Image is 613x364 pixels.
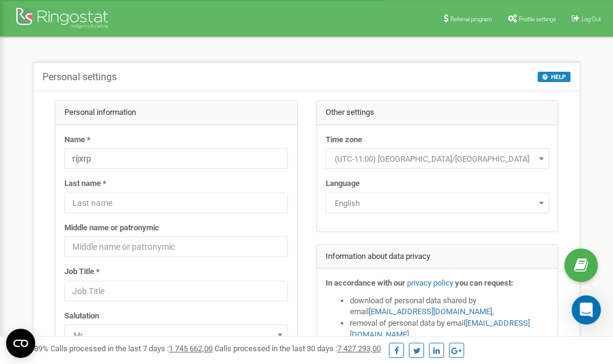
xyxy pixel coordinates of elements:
[350,318,549,340] li: removal of personal data by email ,
[64,281,288,301] input: Job Title
[450,16,492,22] span: Referral program
[64,134,91,146] label: Name *
[64,178,106,190] label: Last name *
[538,72,570,82] button: HELP
[55,101,297,125] div: Personal information
[326,134,362,146] label: Time zone
[317,245,558,269] div: Information about data privacy
[64,222,159,234] label: Middle name or patronymic
[43,72,117,83] h5: Personal settings
[581,16,601,22] span: Log Out
[455,278,513,287] strong: you can request:
[407,278,453,287] a: privacy policy
[169,344,213,353] u: 1 745 662,00
[326,193,549,213] span: English
[64,236,288,257] input: Middle name or patronymic
[326,278,405,287] strong: In accordance with our
[50,344,213,353] span: Calls processed in the last 7 days :
[330,195,545,212] span: English
[64,325,288,345] span: Mr.
[369,307,492,316] a: [EMAIL_ADDRESS][DOMAIN_NAME]
[64,193,288,213] input: Last name
[572,295,601,325] div: Open Intercom Messenger
[64,311,99,322] label: Salutation
[64,266,100,278] label: Job Title *
[519,16,556,22] span: Profile settings
[64,148,288,169] input: Name
[317,101,558,125] div: Other settings
[337,344,381,353] u: 7 427 293,00
[330,151,545,168] span: (UTC-11:00) Pacific/Midway
[326,148,549,169] span: (UTC-11:00) Pacific/Midway
[69,327,284,344] span: Mr.
[214,344,381,353] span: Calls processed in the last 30 days :
[350,295,549,318] li: download of personal data shared by email ,
[326,178,360,190] label: Language
[6,329,35,358] button: Open CMP widget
